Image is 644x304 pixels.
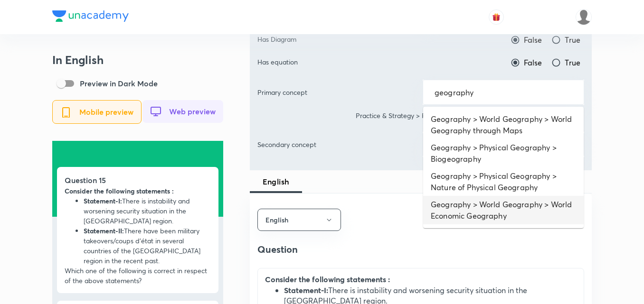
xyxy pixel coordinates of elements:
span: English [256,176,296,187]
p: Which one of the following is correct in respect of the above statements? [65,266,211,286]
span: True [565,34,580,46]
li: There is instability and worsening security situation in the [GEOGRAPHIC_DATA] region. [84,196,211,226]
a: Company Logo [52,10,129,24]
img: avatar [492,13,501,21]
li: There have been military takeovers/coups d'état in several countries of the [GEOGRAPHIC_DATA] reg... [84,226,211,266]
strong: Statement-I: [284,285,328,295]
strong: Statement-I: [84,196,122,205]
li: Geography > World Geography > World Geography through Maps [423,111,584,139]
h5: Question 15 [65,175,211,186]
h3: In English [52,53,223,67]
input: Search concept [435,88,572,97]
strong: Consider the following statements : [265,274,390,284]
li: Geography > Physical Geography > Biogeography [423,139,584,167]
p: Has equation [257,57,298,68]
h4: Question [257,242,584,257]
img: Company Logo [52,10,129,22]
p: Secondary concept [257,139,316,149]
strong: Statement-II: [84,226,124,235]
span: False [524,57,542,68]
li: Geography > Physical Geography > Nature of Physical Geography [423,167,584,196]
span: True [565,57,580,68]
p: Has Diagram [257,34,296,46]
button: avatar [489,9,504,25]
p: Preview in Dark Mode [80,78,158,89]
span: Mobile preview [79,108,133,116]
p: Primary concept [257,87,307,97]
li: Geography > World Geography > World Economic Geography [423,196,584,224]
span: Web preview [169,107,216,116]
button: English [257,209,341,231]
button: Close [578,92,580,93]
strong: Consider the following statements : [65,186,174,195]
span: False [524,34,542,46]
img: Rajesh Kumar [576,9,592,25]
p: Practice & Strategy > Preparation Strategy > Strategy for Prelims > test CF [356,111,582,120]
